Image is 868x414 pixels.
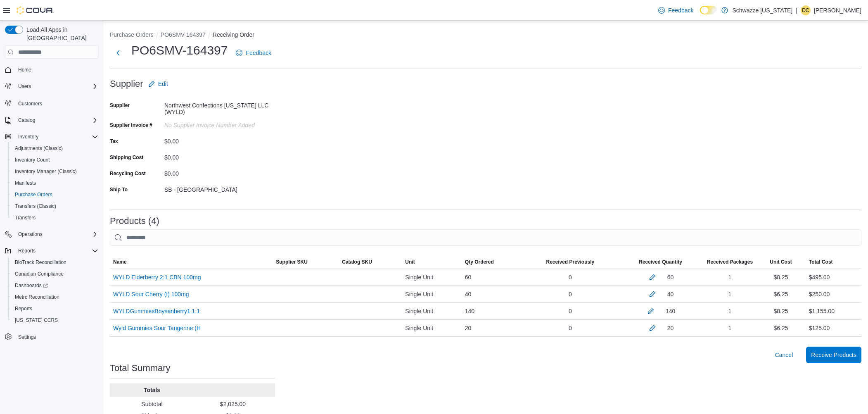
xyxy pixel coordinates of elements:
[8,143,102,154] button: Adjustments (Classic)
[814,5,861,15] p: [PERSON_NAME]
[161,31,206,38] button: PO6SMV-164397
[246,49,271,57] span: Feedback
[402,269,461,286] div: Single Unit
[12,315,98,325] span: Washington CCRS
[15,81,98,91] span: Users
[8,177,102,189] button: Manifests
[110,363,171,373] h3: Total Summary
[12,190,56,200] a: Purchase Orders
[2,114,102,126] button: Catalog
[15,191,52,198] span: Purchase Orders
[232,45,274,61] a: Feedback
[18,83,31,90] span: Users
[655,2,697,19] a: Feedback
[770,259,792,265] span: Unit Cost
[15,168,77,175] span: Inventory Manager (Classic)
[110,255,273,269] button: Name
[15,203,56,209] span: Transfers (Classic)
[12,292,63,302] a: Metrc Reconciliation
[164,99,275,115] div: Northwest Confections [US_STATE] LLC (WYLD)
[8,189,102,200] button: Purchase Orders
[12,315,61,325] a: [US_STATE] CCRS
[2,331,102,343] button: Settings
[18,247,36,254] span: Reports
[18,117,35,124] span: Catalog
[110,229,861,246] input: This is a search bar. After typing your query, hit enter to filter the results lower in the page.
[465,259,494,265] span: Qty Ordered
[546,259,594,265] span: Received Previously
[113,259,127,265] span: Name
[12,178,98,188] span: Manifests
[704,286,756,302] div: 1
[12,143,66,153] a: Adjustments (Classic)
[131,42,228,59] h1: PO6SMV-164397
[639,259,682,265] span: Received Quantity
[18,334,36,340] span: Settings
[402,303,461,319] div: Single Unit
[15,115,98,125] span: Catalog
[15,259,66,266] span: BioTrack Reconciliation
[667,323,674,333] div: 20
[667,272,674,282] div: 60
[2,81,102,92] button: Users
[12,304,36,314] a: Reports
[110,154,143,161] label: Shipping Cost
[8,154,102,166] button: Inventory Count
[15,282,48,289] span: Dashboards
[213,31,254,38] button: Receiving Order
[12,281,51,290] a: Dashboards
[8,291,102,303] button: Metrc Reconciliation
[15,271,64,277] span: Canadian Compliance
[15,98,98,108] span: Customers
[12,281,98,290] span: Dashboards
[811,351,856,359] span: Receive Products
[667,289,674,299] div: 40
[15,229,98,239] span: Operations
[15,246,39,256] button: Reports
[809,272,830,282] div: $495.00
[462,269,523,286] div: 60
[775,351,793,359] span: Cancel
[2,64,102,76] button: Home
[194,400,272,408] p: $2,025.00
[15,132,42,142] button: Inventory
[113,272,201,282] a: WYLD Elderberry 2:1 CBN 100mg
[342,259,372,265] span: Catalog SKU
[8,314,102,326] button: [US_STATE] CCRS
[18,133,38,140] span: Inventory
[2,97,102,109] button: Customers
[8,257,102,268] button: BioTrack Reconciliation
[18,100,42,107] span: Customers
[756,286,806,302] div: $6.25
[704,269,756,286] div: 1
[666,306,675,316] div: 140
[110,170,146,177] label: Recycling Cost
[402,286,461,302] div: Single Unit
[145,76,171,92] button: Edit
[110,216,159,226] h3: Products (4)
[12,201,98,211] span: Transfers (Classic)
[12,269,98,279] span: Canadian Compliance
[756,303,806,319] div: $8.25
[756,269,806,286] div: $8.25
[8,303,102,314] button: Reports
[809,306,835,316] div: $1,155.00
[12,143,98,153] span: Adjustments (Classic)
[15,157,50,163] span: Inventory Count
[339,255,402,269] button: Catalog SKU
[8,212,102,224] button: Transfers
[8,200,102,212] button: Transfers (Classic)
[12,257,70,267] a: BioTrack Reconciliation
[402,320,461,336] div: Single Unit
[704,303,756,319] div: 1
[8,268,102,280] button: Canadian Compliance
[113,386,191,394] p: Totals
[462,303,523,319] div: 140
[523,269,617,286] div: 0
[15,294,59,300] span: Metrc Reconciliation
[110,102,130,109] label: Supplier
[15,132,98,142] span: Inventory
[12,213,98,223] span: Transfers
[8,166,102,177] button: Inventory Manager (Classic)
